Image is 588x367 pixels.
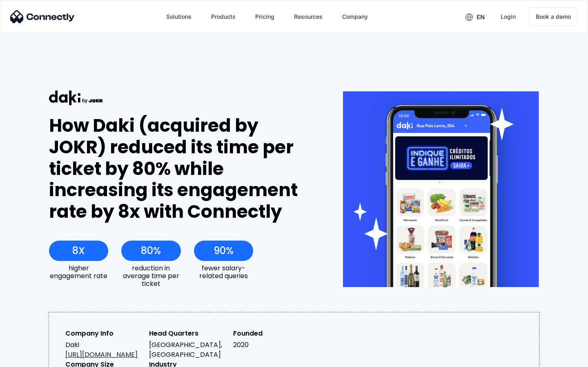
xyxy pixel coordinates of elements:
div: Head Quarters [149,329,226,338]
a: Login [494,7,522,27]
div: higher engagement rate [49,264,108,280]
div: Company Info [65,329,143,338]
img: Connectly Logo [10,10,75,23]
aside: Language selected: English [8,353,49,364]
div: fewer salary-related queries [194,264,253,280]
div: 90% [214,245,234,256]
div: Login [501,11,516,22]
div: 8X [72,245,85,256]
div: Daki [65,340,143,360]
div: Products [211,11,236,22]
div: 80% [141,245,161,256]
a: Book a demo [529,7,578,26]
div: Pricing [255,11,274,22]
div: en [477,11,485,23]
div: How Daki (acquired by JOKR) reduced its time per ticket by 80% while increasing its engagement ra... [49,115,313,223]
div: Solutions [166,11,192,22]
a: [URL][DOMAIN_NAME] [65,350,138,359]
div: Founded [233,329,310,338]
div: [GEOGRAPHIC_DATA], [GEOGRAPHIC_DATA] [149,340,226,360]
div: Company [342,11,368,22]
div: 2020 [233,340,310,350]
div: Resources [294,11,323,22]
ul: Language list [16,353,49,364]
div: reduction in average time per ticket [121,264,180,288]
a: Pricing [249,7,281,27]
